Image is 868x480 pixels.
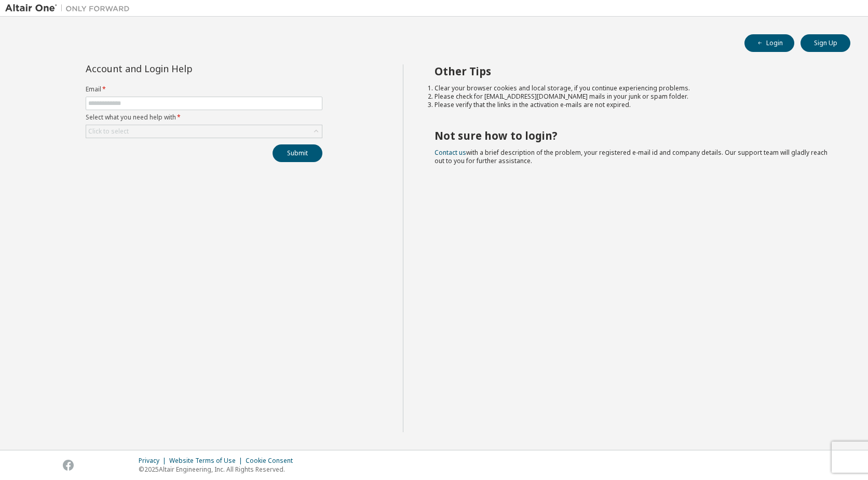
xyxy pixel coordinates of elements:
div: Click to select [88,127,129,136]
div: Privacy [139,457,169,465]
div: Account and Login Help [86,64,275,73]
img: facebook.svg [63,460,74,471]
a: Contact us [435,148,466,157]
li: Please verify that the links in the activation e-mails are not expired. [435,101,832,109]
span: with a brief description of the problem, your registered e-mail id and company details. Our suppo... [435,148,828,165]
label: Select what you need help with [86,113,322,122]
button: Login [744,34,794,52]
button: Sign Up [801,34,850,52]
div: Cookie Consent [246,457,299,465]
div: Click to select [86,125,322,138]
label: Email [86,85,322,94]
div: Website Terms of Use [169,457,246,465]
li: Clear your browser cookies and local storage, if you continue experiencing problems. [435,84,832,92]
li: Please check for [EMAIL_ADDRESS][DOMAIN_NAME] mails in your junk or spam folder. [435,92,832,101]
h2: Not sure how to login? [435,129,832,142]
button: Submit [273,144,322,162]
p: © 2025 Altair Engineering, Inc. All Rights Reserved. [139,465,299,474]
h2: Other Tips [435,64,832,78]
img: Altair One [5,3,135,14]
